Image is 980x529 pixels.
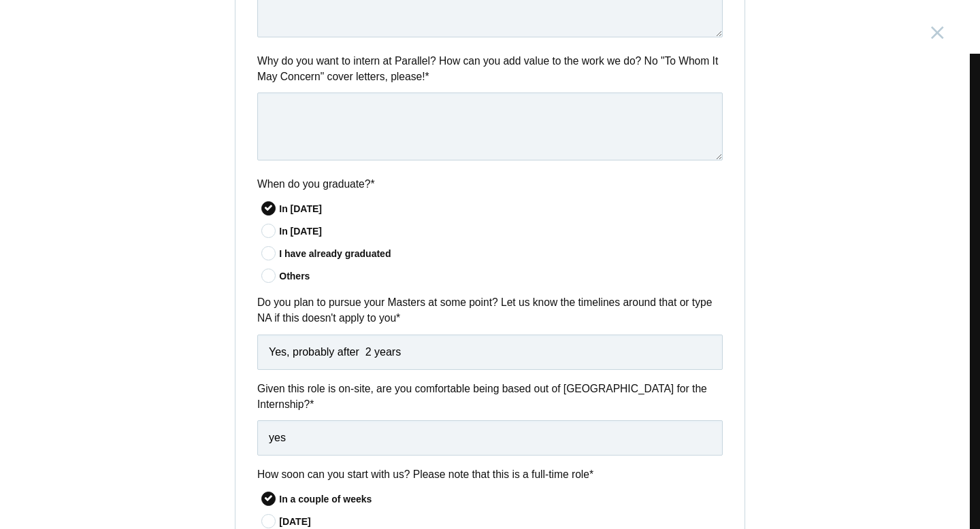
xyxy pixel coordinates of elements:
label: Given this role is on-site, are you comfortable being based out of [GEOGRAPHIC_DATA] for the Inte... [257,381,723,413]
label: Why do you want to intern at Parallel? How can you add value to the work we do? No "To Whom It Ma... [257,53,723,85]
div: In a couple of weeks [279,492,723,507]
div: I have already graduated [279,247,723,261]
div: [DATE] [279,515,723,529]
label: Do you plan to pursue your Masters at some point? Let us know the timelines around that or type N... [257,294,723,326]
div: In [DATE] [279,224,723,239]
label: How soon can you start with us? Please note that this is a full-time role [257,466,723,482]
div: Others [279,269,723,284]
label: When do you graduate? [257,176,723,192]
div: In [DATE] [279,202,723,216]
